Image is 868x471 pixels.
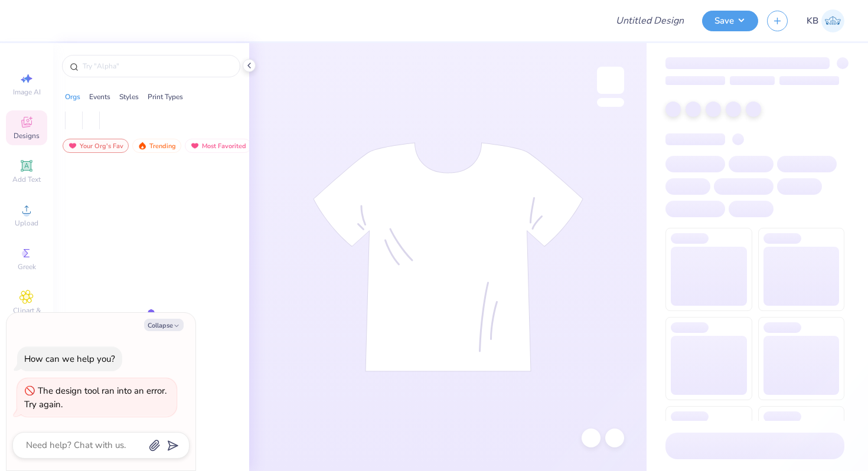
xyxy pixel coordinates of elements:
[89,91,110,102] div: Events
[606,9,693,32] input: Untitled Design
[81,60,233,72] input: Try "Alpha"
[807,14,818,28] span: KB
[24,385,167,410] div: The design tool ran into an error. Try again.
[702,11,758,31] button: Save
[13,87,41,97] span: Image AI
[185,139,252,153] div: Most Favorited
[14,131,40,140] span: Designs
[148,91,183,102] div: Print Types
[807,9,844,32] a: KB
[313,142,583,372] img: tee-skeleton.svg
[821,9,844,32] img: Kia Basa
[65,91,80,102] div: Orgs
[144,319,184,331] button: Collapse
[190,142,200,150] img: most_fav.gif
[18,262,36,272] span: Greek
[119,91,139,102] div: Styles
[24,353,115,365] div: How can we help you?
[63,139,129,153] div: Your Org's Fav
[68,142,77,150] img: most_fav.gif
[132,139,181,153] div: Trending
[15,218,38,228] span: Upload
[138,142,147,150] img: trending.gif
[12,175,41,184] span: Add Text
[6,306,47,325] span: Clipart & logos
